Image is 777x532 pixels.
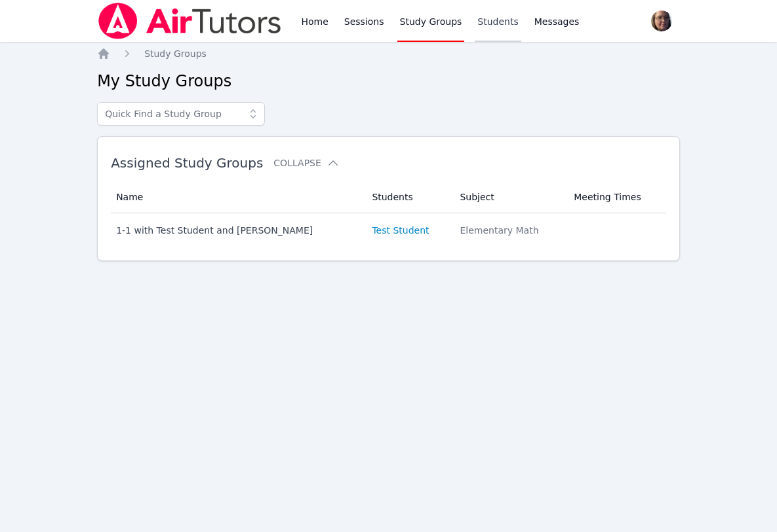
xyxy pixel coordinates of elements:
nav: Breadcrumb [97,47,680,60]
span: Study Groups [144,48,207,59]
span: Messages [534,15,580,28]
span: Assigned Study Groups [111,155,263,171]
a: Study Groups [144,47,207,60]
input: Quick Find a Study Group [97,102,265,126]
img: Air Tutors [97,3,283,39]
th: Name [111,181,364,213]
h2: My Study Groups [97,71,680,92]
a: Test Student [372,224,429,237]
th: Meeting Times [566,181,666,213]
th: Students [364,181,452,213]
div: 1-1 with Test Student and [PERSON_NAME] [116,224,356,237]
th: Subject [452,181,566,213]
tr: 1-1 with Test Student and [PERSON_NAME]Test StudentElementary Math [111,213,666,247]
button: Collapse [273,156,339,169]
div: Elementary Math [460,224,558,237]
